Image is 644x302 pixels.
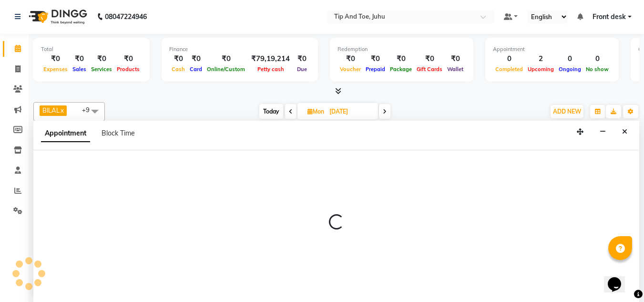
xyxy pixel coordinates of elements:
[363,66,388,73] span: Prepaid
[583,53,611,64] div: 0
[414,53,445,64] div: ₹0
[337,45,466,53] div: Redemption
[89,53,114,64] div: ₹0
[255,66,286,73] span: Petty cash
[204,53,247,64] div: ₹0
[41,125,90,142] span: Appointment
[388,66,414,73] span: Package
[445,53,466,64] div: ₹0
[187,53,204,64] div: ₹0
[337,53,363,64] div: ₹0
[114,66,142,73] span: Products
[604,264,634,292] iframe: chat widget
[493,66,525,73] span: Completed
[618,125,632,139] button: Close
[60,106,64,114] a: x
[551,105,583,118] button: ADD NEW
[105,3,147,30] b: 08047224946
[363,53,388,64] div: ₹0
[337,66,363,73] span: Voucher
[169,45,310,53] div: Finance
[169,66,187,73] span: Cash
[295,66,309,73] span: Due
[553,108,581,115] span: ADD NEW
[41,45,142,53] div: Total
[556,66,583,73] span: Ongoing
[583,66,611,73] span: No show
[41,66,70,73] span: Expenses
[327,104,374,119] input: 2025-09-08
[114,53,142,64] div: ₹0
[305,108,327,115] span: Mon
[556,53,583,64] div: 0
[525,66,556,73] span: Upcoming
[294,53,310,64] div: ₹0
[493,45,611,53] div: Appointment
[593,12,626,22] span: Front desk
[204,66,247,73] span: Online/Custom
[82,106,97,114] span: +9
[70,53,89,64] div: ₹0
[259,104,283,119] span: Today
[247,53,294,64] div: ₹79,19,214
[187,66,204,73] span: Card
[42,106,60,114] span: BILAL
[70,66,89,73] span: Sales
[102,129,135,137] span: Block Time
[525,53,556,64] div: 2
[493,53,525,64] div: 0
[445,66,466,73] span: Wallet
[388,53,414,64] div: ₹0
[89,66,114,73] span: Services
[24,3,90,30] img: logo
[41,53,70,64] div: ₹0
[414,66,445,73] span: Gift Cards
[169,53,187,64] div: ₹0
